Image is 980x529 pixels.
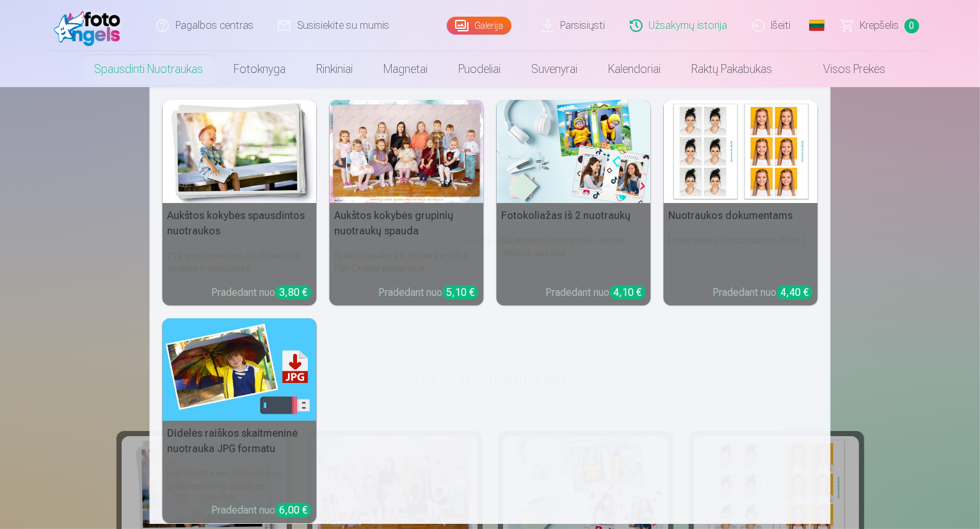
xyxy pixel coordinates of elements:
div: 4,10 € [610,285,646,300]
a: Fotokoliažas iš 2 nuotraukųFotokoliažas iš 2 nuotraukųDu įsimintini momentai - vienas įstabus vai... [497,100,651,305]
h6: Du įsimintini momentai - vienas įstabus vaizdas [497,229,651,280]
div: 5,10 € [443,285,479,300]
div: Pradedant nuo [713,285,813,300]
span: Krepšelis [860,18,899,33]
a: Visos prekės [788,51,901,87]
img: Nuotraukos dokumentams [664,100,818,203]
h5: Fotokoliažas iš 2 nuotraukų [497,203,651,229]
h5: Didelės raiškos skaitmeninė nuotrauka JPG formatu [163,421,317,462]
a: Galerija [447,17,511,35]
img: Fotokoliažas iš 2 nuotraukų [497,100,651,203]
h6: Įamžinkite savo prisiminimus stulbinančiose detalėse [163,462,317,498]
div: Pradedant nuo [379,285,479,300]
div: Pradedant nuo [212,285,312,300]
a: Raktų pakabukas [677,51,788,87]
a: Suvenyrai [517,51,593,87]
a: Fotoknyga [219,51,301,87]
h5: Nuotraukos dokumentams [664,203,818,229]
a: Aukštos kokybės spausdintos nuotraukos Aukštos kokybės spausdintos nuotraukos210 gsm popierius, s... [163,100,317,305]
img: Aukštos kokybės spausdintos nuotraukos [163,100,317,203]
div: 6,00 € [276,503,312,517]
a: Nuotraukos dokumentamsNuotraukos dokumentamsUniversalios ID nuotraukos (6 vnt.)Pradedant nuo4,40 € [664,100,818,305]
h5: Aukštos kokybės spausdintos nuotraukos [163,203,317,244]
div: Pradedant nuo [546,285,646,300]
a: Puodeliai [444,51,517,87]
img: /fa2 [54,5,127,46]
h6: Ryškios spalvos ir detalės ant Fuji Film Crystal popieriaus [330,244,484,280]
a: Spausdinti nuotraukas [79,51,219,87]
h6: 210 gsm popierius, stulbinančios spalvos ir detalumas [163,244,317,280]
span: 0 [904,19,919,33]
h6: Universalios ID nuotraukos (6 vnt.) [664,229,818,280]
div: Pradedant nuo [212,503,312,518]
img: Didelės raiškos skaitmeninė nuotrauka JPG formatu [163,318,317,421]
a: Kalendoriai [593,51,677,87]
a: Aukštos kokybės grupinių nuotraukų spaudaRyškios spalvos ir detalės ant Fuji Film Crystal popieri... [330,100,484,305]
div: 3,80 € [276,285,312,300]
div: 4,40 € [777,285,813,300]
h5: Aukštos kokybės grupinių nuotraukų spauda [330,203,484,244]
a: Magnetai [369,51,444,87]
a: Didelės raiškos skaitmeninė nuotrauka JPG formatuDidelės raiškos skaitmeninė nuotrauka JPG format... [163,318,317,524]
a: Rinkiniai [301,51,369,87]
